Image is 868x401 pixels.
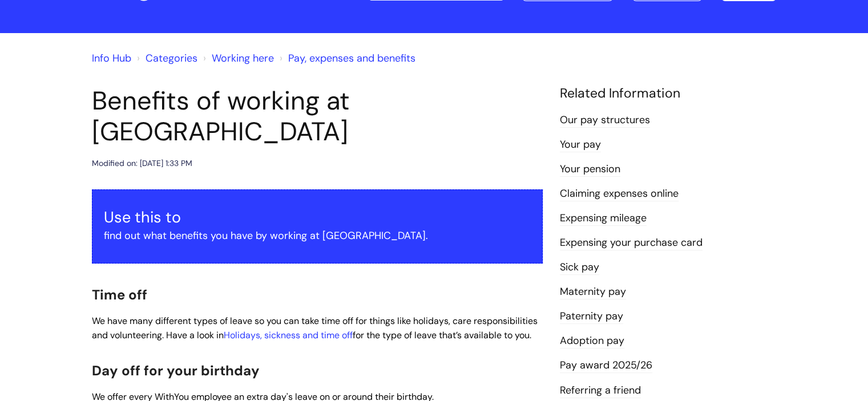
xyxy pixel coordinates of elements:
[92,156,192,171] div: Modified on: [DATE] 1:33 PM
[560,260,599,275] a: Sick pay
[92,286,147,303] span: Time off
[224,329,353,341] a: Holidays, sickness and time off
[288,51,415,65] a: Pay, expenses and benefits
[560,285,626,299] a: Maternity pay
[277,49,415,67] li: Pay, expenses and benefits
[560,137,601,152] a: Your pay
[560,236,703,250] a: Expensing your purchase card
[134,49,197,67] li: Solution home
[212,51,274,65] a: Working here
[92,362,260,379] span: Day off for your birthday
[560,334,624,349] a: Adoption pay
[560,162,620,177] a: Your pension
[92,86,543,147] h1: Benefits of working at [GEOGRAPHIC_DATA]
[92,315,538,341] span: We have many different types of leave so you can take time off for things like holidays, care res...
[104,226,531,245] p: find out what benefits you have by working at [GEOGRAPHIC_DATA].
[560,113,650,128] a: Our pay structures
[146,51,197,65] a: Categories
[560,383,641,398] a: Referring a friend
[560,358,652,373] a: Pay award 2025/26
[200,49,274,67] li: Working here
[560,309,623,324] a: Paternity pay
[560,187,679,201] a: Claiming expenses online
[104,208,531,226] h3: Use this to
[92,51,131,65] a: Info Hub
[560,86,777,102] h4: Related Information
[560,211,647,226] a: Expensing mileage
